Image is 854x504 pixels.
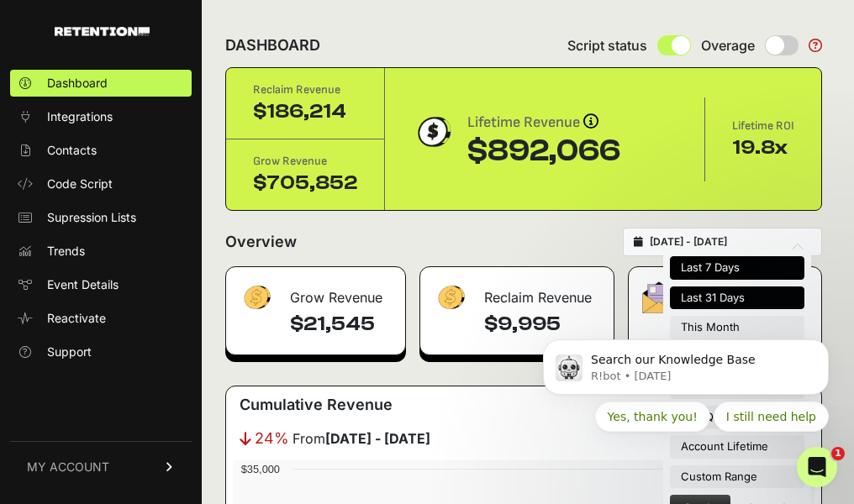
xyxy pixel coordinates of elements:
div: $892,066 [467,134,620,168]
a: Reactivate [10,305,192,332]
div: Grow Revenue [226,267,405,318]
h4: $21,545 [290,311,392,338]
a: Trends [10,238,192,265]
h2: DASHBOARD [225,34,320,57]
span: Dashboard [47,75,108,92]
div: Reclaim Revenue [253,81,357,98]
span: Support [47,344,92,360]
span: Event Details [47,276,119,293]
a: Code Script [10,171,192,197]
span: Integrations [47,108,113,125]
div: $705,852 [253,170,357,197]
div: New R! Contacts [629,267,821,318]
div: 19.8x [732,134,794,161]
span: 1 [831,447,845,460]
text: $35,000 [241,463,280,475]
img: fa-envelope-19ae18322b30453b285274b1b8af3d052b27d846a4fbe8435d1a52b978f639a2.png [642,281,676,313]
iframe: Intercom live chat [797,447,837,487]
a: Integrations [10,103,192,130]
div: Grow Revenue [253,153,357,170]
div: Lifetime Revenue [467,111,620,134]
span: MY ACCOUNT [27,459,109,475]
span: Code Script [47,176,113,192]
iframe: Intercom notifications message [518,314,854,459]
img: Retention.com [55,27,150,36]
a: MY ACCOUNT [10,441,192,492]
h3: Cumulative Revenue [240,393,393,417]
li: Last 31 Days [670,286,804,310]
a: Contacts [10,137,192,164]
li: Custom Range [670,465,804,489]
h2: Overview [225,230,297,254]
a: Support [10,339,192,365]
h4: $9,995 [484,311,601,338]
div: Lifetime ROI [732,118,794,134]
img: dollar-coin-05c43ed7efb7bc0c12610022525b4bbbb207c7efeef5aecc26f025e68dcafac9.png [412,111,454,153]
span: 24% [255,427,289,450]
span: Trends [47,243,85,260]
img: fa-dollar-13500eef13a19c4ab2b9ed9ad552e47b0d9fc28b02b83b90ba0e00f96d6372e9.png [434,281,467,314]
span: Overage [701,35,755,55]
span: Script status [567,35,647,55]
span: From [293,428,430,449]
span: Reactivate [47,310,106,327]
strong: [DATE] - [DATE] [325,430,430,447]
span: Supression Lists [47,209,136,226]
img: fa-dollar-13500eef13a19c4ab2b9ed9ad552e47b0d9fc28b02b83b90ba0e00f96d6372e9.png [240,281,273,314]
a: Dashboard [10,70,192,97]
span: Contacts [47,142,97,159]
div: Reclaim Revenue [420,267,614,318]
div: $186,214 [253,98,357,125]
li: Last 7 Days [670,256,804,280]
a: Event Details [10,271,192,298]
a: Supression Lists [10,204,192,231]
